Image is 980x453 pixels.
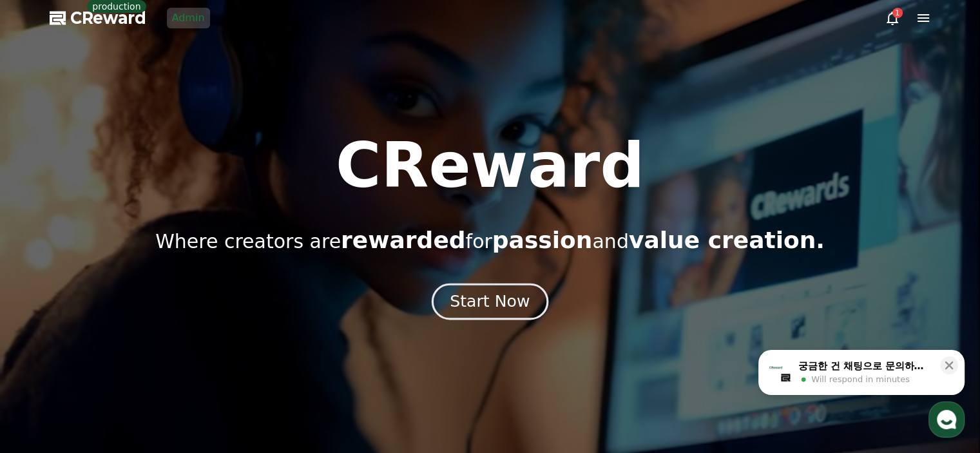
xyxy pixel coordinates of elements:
[33,365,55,376] span: Home
[629,227,825,253] span: value creation.
[892,8,903,18] div: 1
[191,365,222,376] span: Settings
[70,8,146,28] span: CReward
[167,8,210,28] a: Admin
[50,8,146,28] a: CReward
[885,10,900,26] a: 1
[4,346,85,378] a: Home
[341,227,465,253] span: rewarded
[432,283,548,320] button: Start Now
[434,297,546,309] a: Start Now
[85,346,166,378] a: Messages
[107,366,145,376] span: Messages
[166,346,247,378] a: Settings
[492,227,593,253] span: passion
[450,291,530,313] div: Start Now
[155,227,825,253] p: Where creators are for and
[336,135,644,197] h1: CReward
